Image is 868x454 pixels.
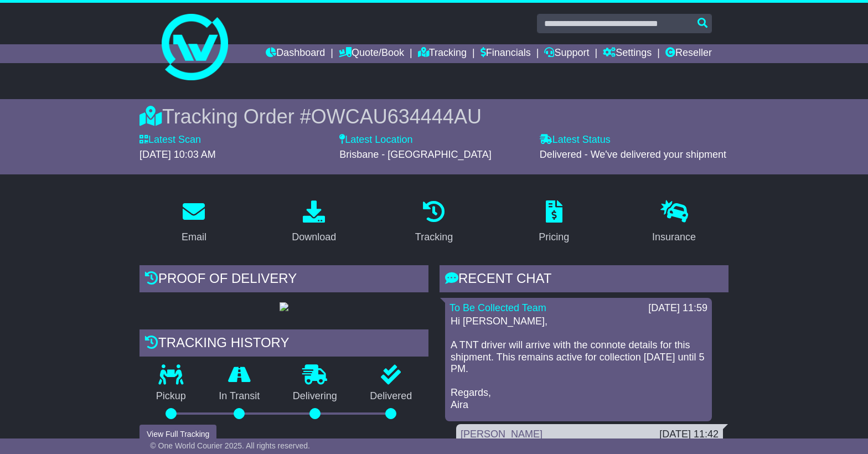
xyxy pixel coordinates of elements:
[461,429,542,440] a: [PERSON_NAME]
[203,390,277,403] p: In Transit
[139,329,428,359] div: Tracking history
[603,44,652,63] a: Settings
[139,265,428,295] div: Proof of Delivery
[139,134,201,146] label: Latest Scan
[285,197,343,249] a: Download
[339,44,404,63] a: Quote/Book
[292,230,336,245] div: Download
[648,302,707,314] div: [DATE] 11:59
[415,230,453,245] div: Tracking
[276,390,354,403] p: Delivering
[139,149,216,160] span: [DATE] 10:03 AM
[182,230,206,245] div: Email
[480,44,531,63] a: Financials
[531,197,576,249] a: Pricing
[539,230,569,245] div: Pricing
[665,44,712,63] a: Reseller
[266,44,325,63] a: Dashboard
[354,390,429,403] p: Delivered
[139,425,216,444] button: View Full Tracking
[540,134,611,146] label: Latest Status
[440,265,728,295] div: RECENT CHAT
[451,316,706,411] p: Hi [PERSON_NAME], A TNT driver will arrive with the connote details for this shipment. This remai...
[544,44,589,63] a: Support
[540,149,726,160] span: Delivered - We've delivered your shipment
[150,441,310,450] span: © One World Courier 2025. All rights reserved.
[659,429,719,441] div: [DATE] 11:42
[139,390,203,403] p: Pickup
[339,134,412,146] label: Latest Location
[139,105,728,128] div: Tracking Order #
[408,197,460,249] a: Tracking
[652,230,696,245] div: Insurance
[645,197,703,249] a: Insurance
[280,302,288,311] img: GetPodImage
[418,44,467,63] a: Tracking
[339,149,491,160] span: Brisbane - [GEOGRAPHIC_DATA]
[449,302,546,313] a: To Be Collected Team
[174,197,214,249] a: Email
[311,105,482,128] span: OWCAU634444AU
